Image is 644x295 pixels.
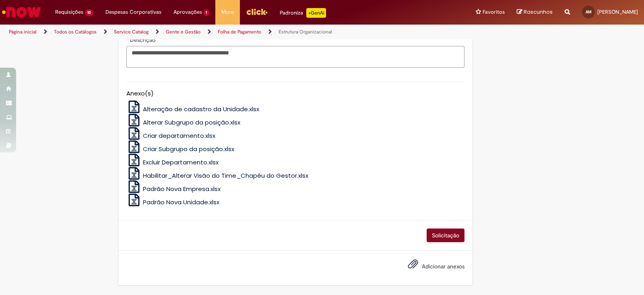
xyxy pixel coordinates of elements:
h5: Anexo(s) [126,90,464,97]
a: Habilitar_Alterar Visão do Time_Chapéu do Gestor.xlsx [126,171,309,180]
a: Padrão Nova Unidade.xlsx [126,198,220,206]
span: AM [586,9,592,15]
span: Alterar Subgrupo da posição.xlsx [143,118,240,127]
textarea: Descrição [126,46,464,68]
span: 1 [204,9,210,16]
a: Padrão Nova Empresa.xlsx [126,185,221,193]
a: Criar departamento.xlsx [126,131,216,140]
span: Criar Subgrupo da posição.xlsx [143,145,234,153]
a: Gente e Gestão [166,29,200,35]
a: Criar Subgrupo da posição.xlsx [126,145,235,153]
span: [PERSON_NAME] [597,8,638,15]
img: ServiceNow [1,4,42,20]
span: 10 [85,9,93,16]
div: Padroniza [280,8,326,18]
a: Página inicial [9,29,37,35]
span: Obrigatório Preenchido [126,37,130,40]
img: click_logo_yellow_360x200.png [246,6,268,18]
span: Excluir Departamento.xlsx [143,158,219,166]
span: Criar departamento.xlsx [143,131,215,140]
a: Estrutura Organizacional [279,29,332,35]
a: Alterar Subgrupo da posição.xlsx [126,118,241,127]
span: Favoritos [483,8,505,16]
span: More [221,8,234,16]
span: Alteração de cadastro da Unidade.xlsx [143,105,259,113]
a: Service Catalog [114,29,149,35]
p: +GenAi [306,8,326,18]
span: Descrição [130,36,157,44]
a: Todos os Catálogos [54,29,97,35]
span: Requisições [55,8,83,16]
a: Folha de Pagamento [218,29,261,35]
button: Solicitação [427,229,464,242]
span: Adicionar anexos [422,263,464,270]
span: Despesas Corporativas [105,8,161,16]
a: Alteração de cadastro da Unidade.xlsx [126,105,260,113]
span: Rascunhos [524,8,553,16]
span: Padrão Nova Unidade.xlsx [143,198,219,206]
ul: Trilhas de página [6,25,423,39]
span: Aprovações [173,8,202,16]
span: Habilitar_Alterar Visão do Time_Chapéu do Gestor.xlsx [143,171,308,180]
a: Rascunhos [517,8,553,16]
span: Padrão Nova Empresa.xlsx [143,185,221,193]
button: Adicionar anexos [406,257,420,275]
a: Excluir Departamento.xlsx [126,158,219,166]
